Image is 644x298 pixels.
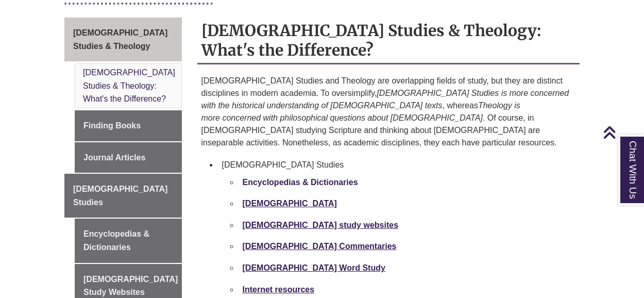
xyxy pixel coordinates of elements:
a: Finding Books [75,110,182,141]
span: [DEMOGRAPHIC_DATA] Studies [73,185,167,207]
a: [DEMOGRAPHIC_DATA] [243,199,337,208]
a: Encyclopedias & Dictionaries [75,219,182,262]
a: [DEMOGRAPHIC_DATA] study websites [243,221,399,229]
h2: [DEMOGRAPHIC_DATA] Studies & Theology: What's the Difference? [197,18,580,64]
span: [DEMOGRAPHIC_DATA] Studies & Theology [73,28,167,51]
a: Back to Top [603,125,641,139]
p: [DEMOGRAPHIC_DATA] Studies and Theology are overlapping fields of study, but they are distinct di... [201,75,576,149]
a: [DEMOGRAPHIC_DATA] Studies [64,174,182,218]
a: Internet resources [243,285,315,294]
a: Encyclopedias & Dictionaries [243,178,358,187]
em: [DEMOGRAPHIC_DATA] Studies is more concerned with the historical understanding of [DEMOGRAPHIC_DA... [201,89,569,110]
a: [DEMOGRAPHIC_DATA] Studies & Theology: What's the Difference? [83,68,175,103]
a: [DEMOGRAPHIC_DATA] Commentaries [243,242,397,251]
a: [DEMOGRAPHIC_DATA] Word Study [243,263,385,272]
a: Journal Articles [75,142,182,173]
a: [DEMOGRAPHIC_DATA] Studies & Theology [64,18,182,61]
